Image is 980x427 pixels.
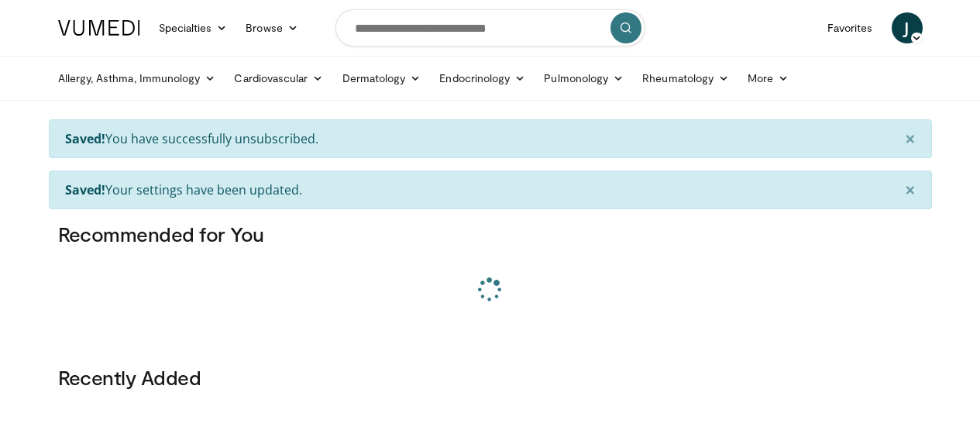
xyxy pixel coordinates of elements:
a: Rheumatology [633,63,738,94]
a: Allergy, Asthma, Immunology [49,63,225,94]
a: J [892,12,923,43]
input: Search topics, interventions [335,9,645,46]
a: Pulmonology [535,63,633,94]
button: × [889,171,931,208]
a: Cardiovascular [225,63,332,94]
a: Specialties [150,12,237,43]
a: Browse [236,12,308,43]
div: You have successfully unsubscribed. [49,119,932,158]
a: More [738,63,798,94]
h3: Recommended for You [58,222,923,246]
strong: Saved! [65,181,105,198]
a: Dermatology [333,63,431,94]
a: Favorites [818,12,882,43]
div: Your settings have been updated. [49,170,932,209]
strong: Saved! [65,130,105,147]
h3: Recently Added [58,365,923,390]
button: × [889,120,931,157]
a: Endocrinology [430,63,535,94]
img: VuMedi Logo [58,20,140,36]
